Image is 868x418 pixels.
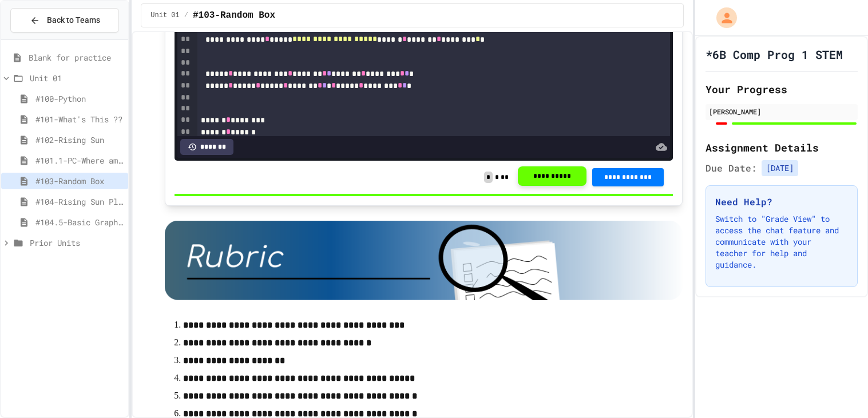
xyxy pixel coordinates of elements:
span: #104-Rising Sun Plus [35,196,124,208]
span: #102-Rising Sun [35,134,124,146]
span: #101-What's This ?? [35,113,124,125]
h2: Assignment Details [706,140,858,156]
p: Switch to "Grade View" to access the chat feature and communicate with your teacher for help and ... [715,213,848,270]
span: Due Date: [706,161,757,175]
span: #103-Random Box [35,175,124,187]
span: #101.1-PC-Where am I? [35,154,124,166]
button: Back to Teams [10,8,119,33]
span: [DATE] [762,160,798,176]
div: [PERSON_NAME] [709,106,854,117]
span: #103-Random Box [193,9,275,22]
h3: Need Help? [715,195,848,209]
h2: Your Progress [706,81,858,97]
span: Blank for practice [29,51,124,63]
div: My Account [704,5,740,31]
h1: *6B Comp Prog 1 STEM [706,46,843,62]
span: Unit 01 [30,72,124,84]
span: #100-Python [35,93,124,105]
span: Back to Teams [47,14,100,26]
span: Prior Units [30,237,124,249]
span: #104.5-Basic Graphics Review [35,216,124,228]
span: Unit 01 [150,11,179,20]
span: / [184,11,188,20]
